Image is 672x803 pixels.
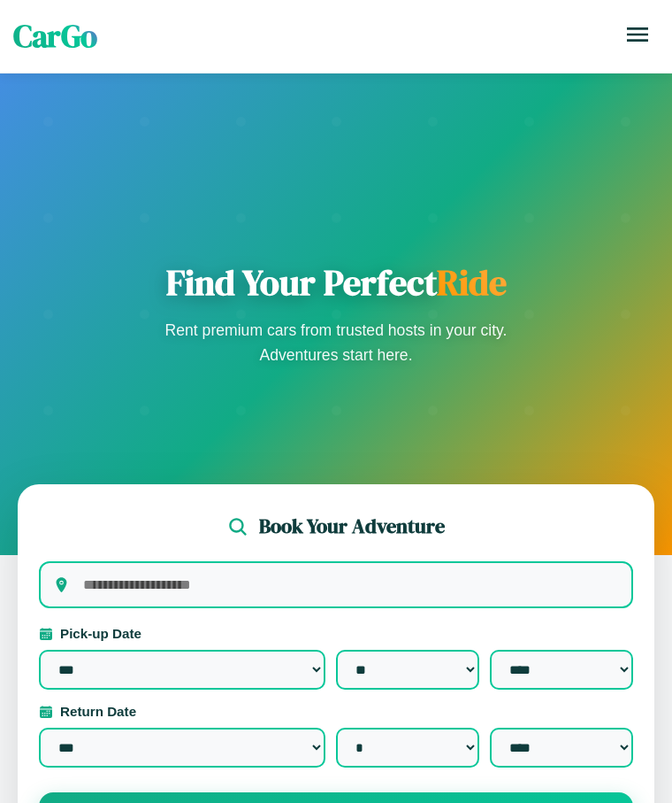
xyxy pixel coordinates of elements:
span: CarGo [13,15,97,58]
h2: Book Your Adventure [259,513,445,540]
span: Ride [437,259,507,306]
label: Pick-up Date [39,626,633,641]
h1: Find Your Perfect [159,261,513,304]
p: Rent premium cars from trusted hosts in your city. Adventures start here. [159,318,513,367]
label: Return Date [39,704,633,719]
